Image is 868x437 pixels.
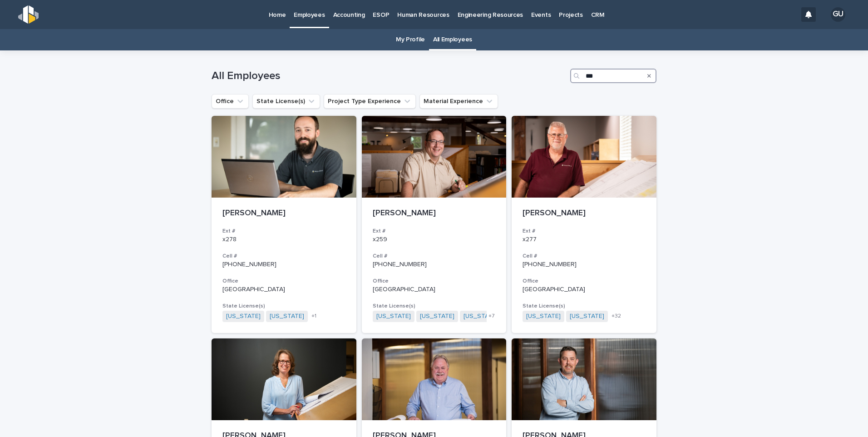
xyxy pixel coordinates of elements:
[523,286,646,293] p: [GEOGRAPHIC_DATA]
[523,236,537,243] a: x277
[570,313,604,320] a: [US_STATE]
[376,313,411,320] a: [US_STATE]
[523,209,646,218] p: [PERSON_NAME]
[373,209,496,218] p: [PERSON_NAME]
[362,116,507,333] a: [PERSON_NAME]Ext #x259Cell #[PHONE_NUMBER]Office[GEOGRAPHIC_DATA]State License(s)[US_STATE] [US_S...
[420,313,454,320] a: [US_STATE]
[373,286,496,293] p: [GEOGRAPHIC_DATA]
[831,7,845,22] div: GU
[222,228,345,235] h3: Ext #
[373,236,387,243] a: x259
[464,313,498,320] a: [US_STATE]
[222,278,345,285] h3: Office
[270,313,304,320] a: [US_STATE]
[222,303,345,310] h3: State License(s)
[419,94,498,109] button: Material Experience
[396,29,425,50] a: My Profile
[523,228,646,235] h3: Ext #
[222,253,345,260] h3: Cell #
[373,253,496,260] h3: Cell #
[373,278,496,285] h3: Office
[523,253,646,260] h3: Cell #
[373,228,496,235] h3: Ext #
[570,69,656,83] input: Search
[222,286,345,293] p: [GEOGRAPHIC_DATA]
[226,313,261,320] a: [US_STATE]
[212,116,356,333] a: [PERSON_NAME]Ext #x278Cell #[PHONE_NUMBER]Office[GEOGRAPHIC_DATA]State License(s)[US_STATE] [US_S...
[512,116,656,333] a: [PERSON_NAME]Ext #x277Cell #[PHONE_NUMBER]Office[GEOGRAPHIC_DATA]State License(s)[US_STATE] [US_S...
[252,94,320,109] button: State License(s)
[324,94,416,109] button: Project Type Experience
[373,303,496,310] h3: State License(s)
[488,313,494,319] span: + 7
[222,236,237,243] a: x278
[212,94,249,109] button: Office
[311,313,316,319] span: + 1
[433,29,472,50] a: All Employees
[212,70,567,83] h1: All Employees
[222,261,276,268] a: [PHONE_NUMBER]
[222,209,345,218] p: [PERSON_NAME]
[612,313,621,319] span: + 32
[523,303,646,310] h3: State License(s)
[523,261,577,268] a: [PHONE_NUMBER]
[373,261,427,268] a: [PHONE_NUMBER]
[18,5,39,24] img: s5b5MGTdWwFoU4EDV7nw
[523,278,646,285] h3: Office
[526,313,561,320] a: [US_STATE]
